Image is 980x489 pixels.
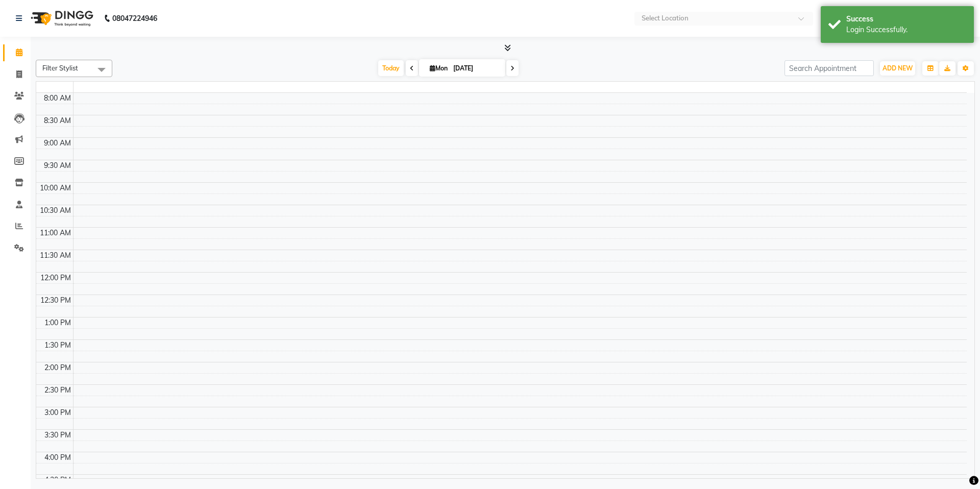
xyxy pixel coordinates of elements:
div: 10:30 AM [38,205,73,216]
div: 9:00 AM [42,138,73,149]
span: ADD NEW [883,64,913,72]
input: 2025-09-01 [450,61,501,76]
div: 4:30 PM [42,475,73,485]
div: 9:30 AM [42,160,73,171]
div: 2:30 PM [42,385,73,396]
input: Search Appointment [785,60,874,76]
div: 2:00 PM [42,362,73,373]
span: Filter Stylist [42,64,78,72]
div: 8:00 AM [42,93,73,104]
div: 12:30 PM [38,295,73,306]
span: Today [378,60,404,76]
div: 4:00 PM [42,452,73,463]
div: 3:30 PM [42,430,73,441]
div: 12:00 PM [38,273,73,283]
div: 3:00 PM [42,407,73,418]
div: 11:00 AM [38,228,73,238]
div: Select Location [642,13,689,23]
span: Mon [427,64,450,72]
div: 1:00 PM [42,317,73,328]
div: Login Successfully. [846,25,966,35]
div: 11:30 AM [38,250,73,261]
div: 10:00 AM [38,183,73,193]
div: 8:30 AM [42,115,73,126]
div: 1:30 PM [42,340,73,351]
img: logo [26,4,96,33]
button: ADD NEW [880,61,915,76]
b: 08047224946 [112,4,157,33]
div: Success [846,14,966,25]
